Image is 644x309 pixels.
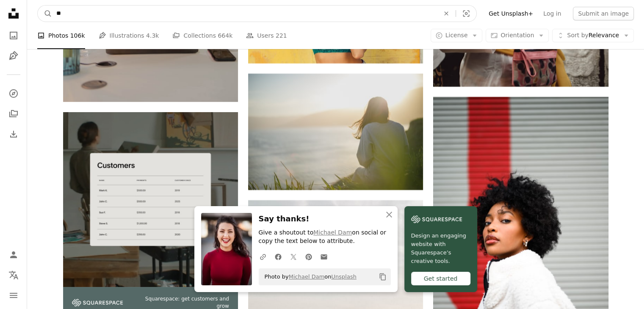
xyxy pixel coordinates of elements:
a: Collections [5,105,22,122]
button: Visual search [456,6,476,22]
img: file-1747939142011-51e5cc87e3c9 [72,299,123,306]
button: Orientation [486,29,549,42]
button: Language [5,267,22,284]
a: Illustrations 4.3k [99,22,159,49]
a: Illustrations [5,47,22,64]
img: woman wearing gray long-sleeved shirt facing the sea [248,74,423,190]
a: Photos [5,27,22,44]
a: Get Unsplash+ [484,7,538,20]
a: woman wearing gray long-sleeved shirt facing the sea [248,128,423,135]
a: Share on Twitter [286,248,301,265]
a: Log in / Sign up [5,246,22,263]
a: Michael Dam [313,229,352,236]
a: Share over email [316,248,332,265]
a: Share on Facebook [271,248,286,265]
span: Orientation [500,32,534,39]
a: Download History [5,126,22,143]
span: Relevance [567,31,619,40]
a: Share on Pinterest [301,248,316,265]
span: Photo by on [260,270,357,284]
span: License [445,32,468,39]
a: Collections 664k [172,22,232,49]
a: Users 221 [246,22,287,49]
a: Home — Unsplash [5,5,22,24]
button: License [431,29,483,42]
p: Give a shoutout to on social or copy the text below to attribute. [259,229,391,246]
button: Clear [437,6,456,22]
button: Sort byRelevance [552,29,634,42]
div: Get started [411,272,470,285]
span: 221 [276,31,287,40]
a: woman in white and red shirt [433,224,608,232]
span: 4.3k [146,31,159,40]
img: file-1606177908946-d1eed1cbe4f5image [411,213,462,226]
button: Menu [5,287,22,304]
button: Copy to clipboard [376,270,390,284]
button: Search Unsplash [38,6,52,22]
a: Log in [538,7,566,20]
a: Explore [5,85,22,102]
a: Unsplash [331,273,356,280]
span: Sort by [567,32,588,39]
button: Submit an image [573,7,634,20]
form: Find visuals sitewide [37,5,477,22]
h3: Say thanks! [259,213,391,225]
span: 664k [218,31,232,40]
a: Michael Dam [289,273,325,280]
img: file-1747939376688-baf9a4a454ffimage [63,112,238,287]
a: Design an engaging website with Squarespace’s creative tools.Get started [404,206,477,292]
span: Design an engaging website with Squarespace’s creative tools. [411,232,470,265]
